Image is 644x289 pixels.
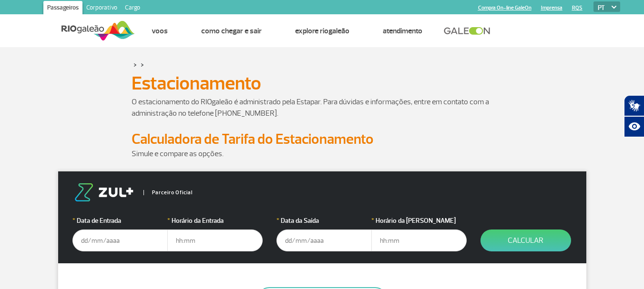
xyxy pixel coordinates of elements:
[141,59,144,70] a: >
[72,183,135,201] img: logo-zul.png
[371,216,467,226] label: Horário da [PERSON_NAME]
[572,5,583,11] a: RQS
[624,95,644,116] button: Abrir tradutor de língua de sinais.
[371,229,467,251] input: hh:mm
[624,116,644,137] button: Abrir recursos assistivos.
[383,26,422,36] a: Atendimento
[82,1,121,16] a: Corporativo
[167,216,263,226] label: Horário da Entrada
[132,148,513,159] p: Simule e compare as opções.
[167,229,263,251] input: hh:mm
[478,5,532,11] a: Compra On-line GaleOn
[133,59,137,70] a: >
[132,96,513,119] p: O estacionamento do RIOgaleão é administrado pela Estapar. Para dúvidas e informações, entre em c...
[121,1,144,16] a: Cargo
[480,229,571,251] button: Calcular
[72,216,168,226] label: Data de Entrada
[624,95,644,137] div: Plugin de acessibilidade da Hand Talk.
[72,229,168,251] input: dd/mm/aaaa
[201,26,262,36] a: Como chegar e sair
[43,1,82,16] a: Passageiros
[276,216,372,226] label: Data da Saída
[541,5,562,11] a: Imprensa
[132,130,513,148] h2: Calculadora de Tarifa do Estacionamento
[295,26,349,36] a: Explore RIOgaleão
[143,190,193,195] span: Parceiro Oficial
[152,26,168,36] a: Voos
[132,75,513,91] h1: Estacionamento
[276,229,372,251] input: dd/mm/aaaa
